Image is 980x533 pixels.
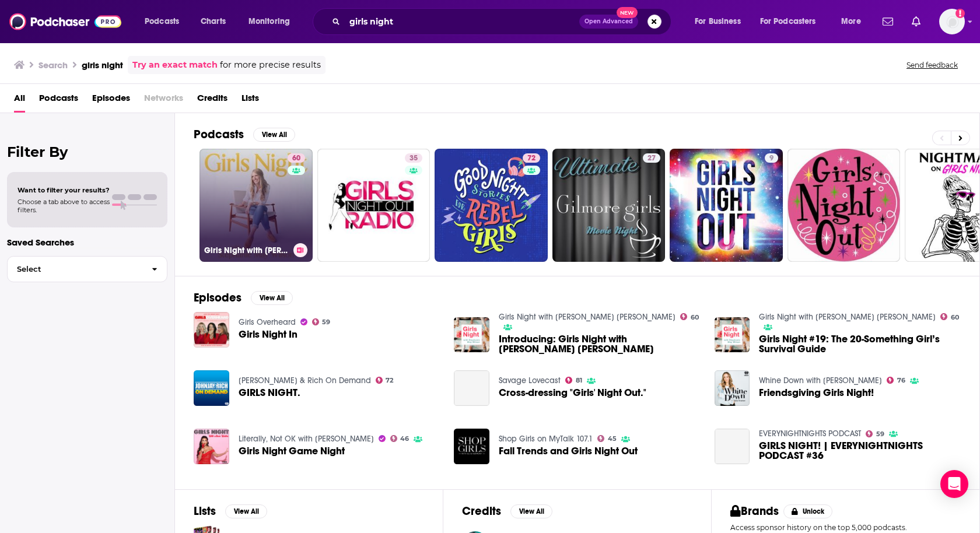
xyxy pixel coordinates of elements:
[907,12,925,31] a: Show notifications dropdown
[584,19,633,24] span: Open Advanced
[760,13,816,30] span: For Podcasters
[197,89,228,113] a: Credits
[242,89,259,113] a: Lists
[759,334,961,354] span: Girls Night #19: The 20-Something Girl’s Survival Guide
[647,153,656,164] span: 27
[765,153,778,163] a: 9
[239,329,297,339] a: Girls Night In
[939,9,965,34] img: User Profile
[376,377,394,384] a: 72
[759,376,882,385] a: Whine Down with Jana Kramer
[897,378,905,383] span: 76
[194,312,229,348] a: Girls Night In
[7,237,167,248] p: Saved Searches
[194,290,293,305] a: EpisodesView All
[715,370,750,406] img: Friendsgiving Girls Night!
[9,10,121,33] img: Podchaser - Follow, Share and Rate Podcasts
[14,89,25,113] a: All
[204,246,289,255] h3: Girls Night with [PERSON_NAME] [PERSON_NAME]
[759,441,961,461] a: GIRLS NIGHT! | EVERYNIGHTNIGHTS PODCAST #36
[400,436,409,441] span: 46
[194,370,229,406] img: GIRLS NIGHT.
[695,13,741,30] span: For Business
[194,504,267,518] a: ListsView All
[92,89,130,113] span: Episodes
[220,58,321,72] span: for more precise results
[523,153,540,163] a: 72
[390,435,409,442] a: 46
[193,12,233,31] a: Charts
[499,334,701,354] span: Introducing: Girls Night with [PERSON_NAME] [PERSON_NAME]
[239,388,300,398] a: GIRLS NIGHT.
[940,313,959,320] a: 60
[752,12,833,31] button: open menu
[38,59,68,71] h3: Search
[317,149,430,262] a: 35
[903,60,961,70] button: Send feedback
[462,504,552,518] a: CreditsView All
[730,504,779,518] h2: Brands
[769,153,773,164] span: 9
[145,13,179,30] span: Podcasts
[322,320,330,325] span: 59
[939,9,965,34] button: Show profile menu
[288,153,305,163] a: 60
[324,8,682,35] div: Search podcasts, credits, & more...
[510,504,552,518] button: View All
[499,334,701,354] a: Introducing: Girls Night with Stephanie May Wilson
[239,317,296,327] a: Girls Overheard
[499,446,638,456] a: Fall Trends and Girls Night Out
[715,429,750,464] a: GIRLS NIGHT! | EVERYNIGHTNIGHTS PODCAST #36
[499,376,561,385] a: Savage Lovecast
[194,429,229,464] img: Girls Night Game Night
[17,198,110,214] span: Choose a tab above to access filters.
[39,89,78,113] a: Podcasts
[691,315,699,320] span: 60
[617,7,638,18] span: New
[687,12,755,31] button: open menu
[194,127,295,142] a: PodcastsView All
[253,128,295,142] button: View All
[597,435,617,442] a: 45
[292,153,300,164] span: 60
[405,153,422,163] a: 35
[643,153,660,163] a: 27
[8,265,142,273] span: Select
[576,378,582,383] span: 81
[499,434,593,444] a: Shop Girls on MyTalk 107.1
[239,376,371,385] a: Johnjay & Rich On Demand
[7,256,167,282] button: Select
[841,13,861,30] span: More
[136,12,194,31] button: open menu
[499,388,646,398] a: Cross-dressing "Girls' Night Out."
[199,149,313,262] a: 60Girls Night with [PERSON_NAME] [PERSON_NAME]
[940,470,968,498] div: Open Intercom Messenger
[454,429,489,464] img: Fall Trends and Girls Night Out
[527,153,535,164] span: 72
[783,504,833,518] button: Unlock
[579,15,638,29] button: Open AdvancedNew
[201,13,226,30] span: Charts
[887,377,905,384] a: 76
[670,149,783,262] a: 9
[7,143,167,160] h2: Filter By
[132,58,218,72] a: Try an exact match
[454,317,489,353] img: Introducing: Girls Night with Stephanie May Wilson
[759,388,874,398] a: Friendsgiving Girls Night!
[956,9,965,18] svg: Add a profile image
[866,430,884,437] a: 59
[715,317,750,353] img: Girls Night #19: The 20-Something Girl’s Survival Guide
